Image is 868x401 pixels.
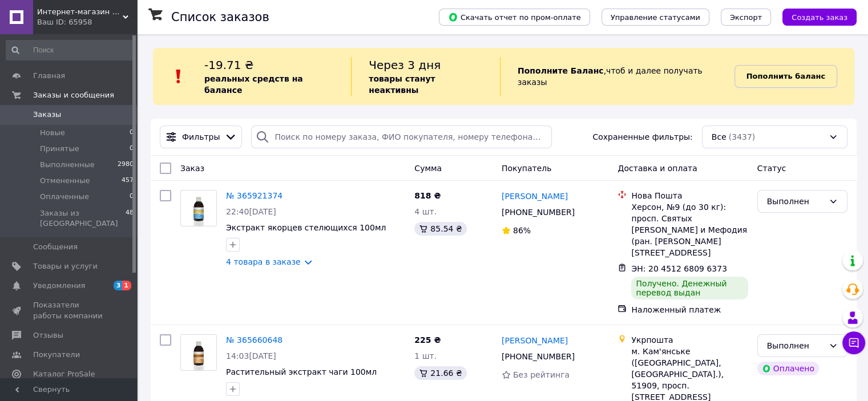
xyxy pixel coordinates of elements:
[439,9,590,26] button: Скачать отчет по пром-оплате
[40,144,79,154] span: Принятые
[33,281,85,291] span: Уведомления
[502,164,552,173] span: Покупатель
[122,281,131,290] span: 1
[182,131,220,143] span: Фильтры
[611,13,700,22] span: Управление статусами
[122,176,134,186] span: 457
[592,131,692,143] span: Сохраненные фильтры:
[734,65,837,88] a: Пополнить баланс
[40,176,90,186] span: Отмененные
[184,335,213,370] img: Фото товару
[226,207,276,216] span: 22:40[DATE]
[771,12,857,21] a: Создать заказ
[631,277,748,299] div: Получено. Денежный перевод выдан
[500,57,734,96] div: , чтоб и далее получать заказы
[414,351,437,361] span: 1 шт.
[617,164,697,173] span: Доставка и оплата
[414,366,466,380] div: 21.66 ₴
[118,160,134,170] span: 2980
[226,335,282,345] a: № 365660648
[40,160,95,170] span: Выполненные
[37,17,137,27] div: Ваш ID: 65958
[40,192,89,202] span: Оплаченные
[33,350,80,360] span: Покупатели
[842,331,865,354] button: Чат с покупателем
[204,74,303,95] b: реальных средств на балансе
[631,264,727,273] span: ЭН: 20 4512 6809 6373
[792,13,847,22] span: Создать заказ
[502,208,575,217] span: [PHONE_NUMBER]
[180,190,217,226] a: Фото товару
[226,367,377,376] a: Растительный экстракт чаги 100мл
[782,9,857,26] button: Создать заказ
[126,208,134,229] span: 48
[226,191,282,200] a: № 365921374
[502,191,568,202] a: [PERSON_NAME]
[414,335,441,345] span: 225 ₴
[114,281,123,290] span: 3
[171,10,269,24] h1: Список заказов
[204,58,253,72] span: -19.71 ₴
[513,370,570,379] span: Без рейтинга
[369,58,441,72] span: Через 3 дня
[130,144,134,154] span: 0
[40,128,65,138] span: Новые
[184,191,213,226] img: Фото товару
[502,335,568,346] a: [PERSON_NAME]
[226,351,276,361] span: 14:03[DATE]
[180,164,204,173] span: Заказ
[601,9,709,26] button: Управление статусами
[518,66,604,75] b: Пополните Баланс
[414,164,442,173] span: Сумма
[631,201,748,258] div: Херсон, №9 (до 30 кг): просп. Святых [PERSON_NAME] и Мефодия (ран. [PERSON_NAME][STREET_ADDRESS]
[170,68,187,85] img: :exclamation:
[6,40,135,60] input: Поиск
[33,300,106,321] span: Показатели работы компании
[40,208,126,229] span: Заказы из [GEOGRAPHIC_DATA]
[721,9,771,26] button: Экспорт
[730,13,762,22] span: Экспорт
[712,131,726,143] span: Все
[37,7,123,17] span: Интернет-магазин "Все для здоровья и красоты" оригинальная продукция компании "Новая Жизнь"
[130,128,134,138] span: 0
[33,330,63,341] span: Отзывы
[513,226,531,235] span: 86%
[757,164,786,173] span: Статус
[631,190,748,201] div: Нова Пошта
[33,261,98,272] span: Товары и услуги
[414,207,437,216] span: 4 шт.
[226,257,301,266] a: 4 товара в заказе
[251,125,552,148] input: Поиск по номеру заказа, ФИО покупателя, номеру телефона, Email, номеру накладной
[746,72,825,80] b: Пополнить баланс
[414,222,466,236] div: 85.54 ₴
[729,132,756,141] span: (3437)
[757,362,819,375] div: Оплачено
[414,191,441,200] span: 818 ₴
[767,195,824,208] div: Выполнен
[33,110,61,120] span: Заказы
[33,71,65,81] span: Главная
[767,339,824,352] div: Выполнен
[33,242,78,252] span: Сообщения
[369,74,435,95] b: товары станут неактивны
[33,90,114,100] span: Заказы и сообщения
[226,223,386,232] a: Экстракт якорцев стелющихся 100мл
[130,192,134,202] span: 0
[448,12,581,22] span: Скачать отчет по пром-оплате
[631,334,748,346] div: Укрпошта
[502,352,575,361] span: [PHONE_NUMBER]
[180,334,217,371] a: Фото товару
[631,304,748,315] div: Наложенный платеж
[33,369,95,379] span: Каталог ProSale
